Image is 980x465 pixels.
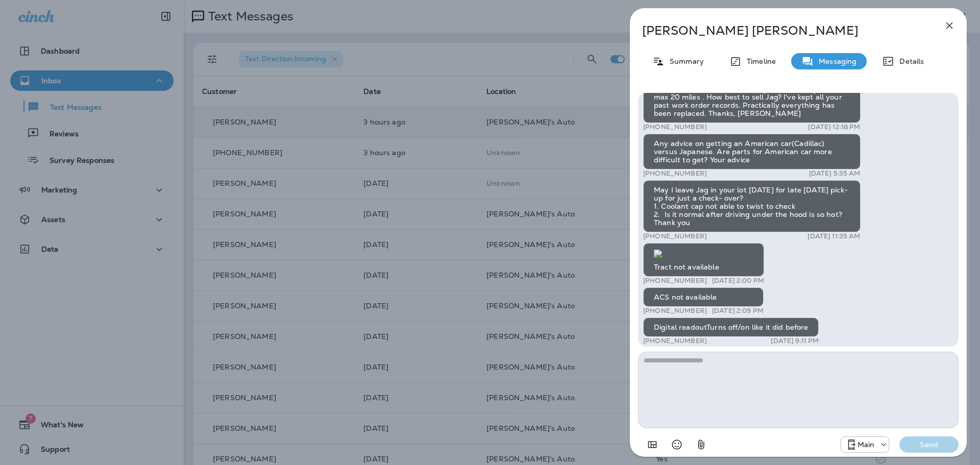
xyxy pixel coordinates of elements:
[643,180,861,232] div: May I leave Jag in your lot [DATE] for late [DATE] pick-up for just a check- over? 1. Coolant cap...
[643,317,819,337] div: Digital readoutTurns off/on like it did before
[857,440,875,449] p: Main
[712,277,764,285] p: [DATE] 2:00 PM
[771,337,819,345] p: [DATE] 9:11 PM
[643,337,707,345] p: [PHONE_NUMBER]
[643,232,707,240] p: [PHONE_NUMBER]
[643,243,764,277] div: Tract not available
[642,23,921,38] p: [PERSON_NAME] [PERSON_NAME]
[643,169,707,178] p: [PHONE_NUMBER]
[742,57,776,65] p: Timeline
[814,57,856,65] p: Messaging
[665,57,704,65] p: Summary
[643,287,764,307] div: ACS not available
[667,434,687,455] button: Select an emoji
[654,250,662,258] img: twilio-download
[808,123,860,131] p: [DATE] 12:18 PM
[643,307,707,315] p: [PHONE_NUMBER]
[643,79,861,123] div: That's awesome news. Is Infinity reliable? Only drive max 20 miles . How best to sell Jag? I've k...
[643,123,707,131] p: [PHONE_NUMBER]
[807,232,860,240] p: [DATE] 11:35 AM
[894,57,924,65] p: Details
[841,438,889,451] div: +1 (941) 231-4423
[643,134,861,169] div: Any advice on getting an American car(Cadillac) versus Japanese. Are parts for American car more ...
[642,434,663,455] button: Add in a premade template
[712,307,764,315] p: [DATE] 2:09 PM
[643,277,707,285] p: [PHONE_NUMBER]
[809,169,861,178] p: [DATE] 5:35 AM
